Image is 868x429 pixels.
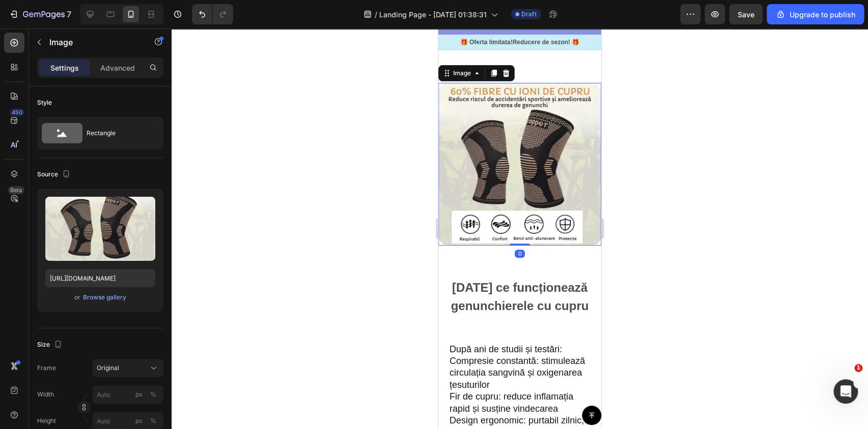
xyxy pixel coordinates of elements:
div: Upgrade to publish [775,9,855,20]
div: % [150,390,156,399]
div: % [150,416,156,425]
span: / [375,9,377,20]
button: px [147,415,159,427]
p: Settings [50,63,79,73]
input: px% [92,385,163,404]
div: Style [37,98,52,107]
div: Browse gallery [83,293,126,302]
p: Advanced [100,63,135,73]
button: px [147,388,159,401]
button: % [133,415,145,427]
p: Image [49,36,136,48]
button: Upgrade to publish [767,4,864,24]
span: Original [97,363,119,373]
label: Height [37,416,56,425]
button: 7 [4,4,76,24]
button: Original [92,359,163,377]
label: Width [37,390,54,399]
span: or [74,291,80,303]
div: Undo/Redo [192,4,233,24]
div: Source [37,168,72,181]
span: Save [738,10,754,19]
div: Beta [8,186,24,194]
div: 450 [10,108,24,116]
button: % [133,388,145,401]
img: preview-image [45,197,155,261]
span: 1 [854,364,862,372]
span: Landing Page - [DATE] 01:38:31 [379,9,487,20]
button: Browse gallery [82,292,127,302]
iframe: Intercom live chat [833,379,858,404]
div: px [135,390,143,399]
iframe: Design area [438,28,601,429]
span: Draft [521,10,537,19]
label: Frame [37,363,56,373]
button: Save [729,4,763,24]
input: https://example.com/image.jpg [45,269,155,287]
div: Size [37,338,64,352]
div: Rectangle [87,121,149,145]
div: px [135,416,143,425]
p: 7 [67,8,71,20]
